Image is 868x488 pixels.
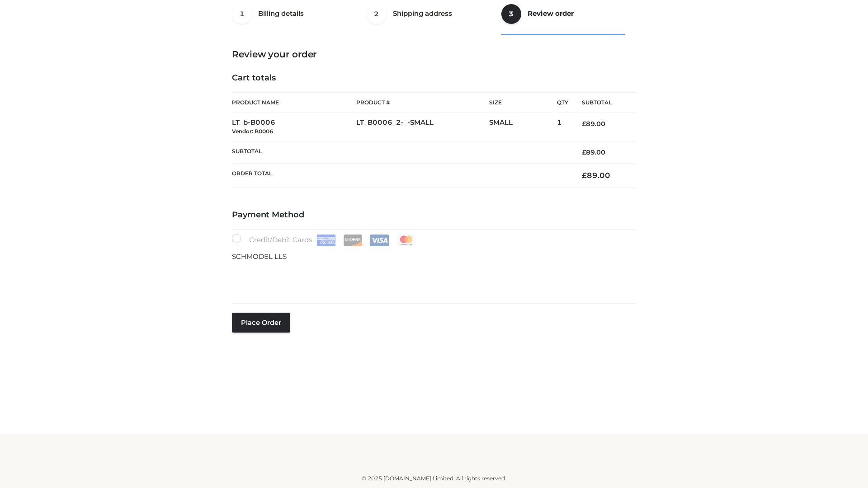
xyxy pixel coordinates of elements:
[232,234,417,246] label: Credit/Debit Cards
[343,235,363,246] img: Discover
[489,113,557,141] td: SMALL
[557,92,568,113] th: Qty
[232,73,636,83] h4: Cart totals
[230,260,634,293] iframe: Secure payment input frame
[356,92,489,113] th: Product #
[582,148,605,156] bdi: 89.00
[232,49,636,60] h3: Review your order
[582,120,605,128] bdi: 89.00
[232,113,356,141] td: LT_b-B0006
[232,210,636,220] h4: Payment Method
[396,235,416,246] img: Mastercard
[582,148,586,156] span: £
[232,313,290,333] button: Place order
[232,128,273,135] small: Vendor: B0006
[568,93,636,113] th: Subtotal
[232,141,568,163] th: Subtotal
[582,171,587,180] span: £
[232,251,636,263] p: SCHMODEL LLS
[232,92,356,113] th: Product Name
[582,171,610,180] bdi: 89.00
[582,120,586,128] span: £
[356,113,489,141] td: LT_B0006_2-_-SMALL
[489,93,552,113] th: Size
[370,235,389,246] img: Visa
[134,474,734,483] div: © 2025 [DOMAIN_NAME] Limited. All rights reserved.
[316,235,336,246] img: Amex
[232,164,568,188] th: Order Total
[557,113,568,141] td: 1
